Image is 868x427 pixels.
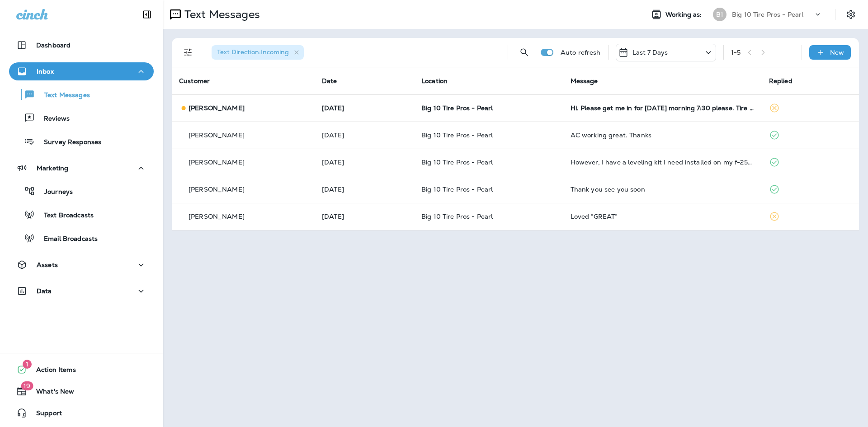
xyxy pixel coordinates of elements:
button: Filters [179,43,197,61]
div: However, I have a leveling kit I need installed on my f-250. I have the unopened kit, what would ... [571,159,755,166]
button: Search Messages [515,43,533,61]
p: Data [37,287,52,295]
div: Hi. Please get me in for Tuesday morning 7:30 please. Tire rotation . Oil change. Thank you. Dana [571,104,755,112]
p: Email Broadcasts [35,235,98,244]
span: Message [571,77,598,85]
div: Thank you see you soon [571,186,755,193]
span: Date [322,77,337,85]
span: Text Direction : Incoming [217,48,289,56]
button: Journeys [9,182,154,201]
span: 19 [21,381,33,390]
p: Text Messages [35,91,90,100]
p: Aug 8, 2025 10:27 AM [322,213,407,220]
span: Customer [179,77,210,85]
span: Big 10 Tire Pros - Pearl [421,212,493,221]
span: Action Items [27,366,76,377]
button: 19What's New [9,382,154,400]
p: [PERSON_NAME] [189,159,245,166]
p: [PERSON_NAME] [189,213,245,220]
div: AC working great. Thanks [571,131,755,139]
button: Reviews [9,108,154,127]
p: Dashboard [36,42,71,49]
button: Text Broadcasts [9,205,154,224]
p: Auto refresh [561,49,601,56]
button: Survey Responses [9,132,154,151]
p: Survey Responses [35,138,101,147]
p: Journeys [35,188,73,197]
button: Dashboard [9,36,154,54]
span: 1 [23,360,32,369]
p: Aug 13, 2025 10:23 AM [322,159,407,166]
p: Aug 14, 2025 07:12 PM [322,104,407,112]
p: Reviews [35,115,70,123]
span: What's New [27,388,74,399]
p: Marketing [37,164,68,172]
button: Inbox [9,62,154,80]
div: Loved “GREAT” [571,213,755,220]
button: Marketing [9,159,154,177]
span: Replied [769,77,793,85]
button: Settings [843,6,859,23]
p: New [830,49,844,56]
button: Collapse Sidebar [134,5,160,23]
span: Big 10 Tire Pros - Pearl [421,131,493,139]
div: B1 [713,8,726,21]
p: [PERSON_NAME] [189,131,245,139]
span: Location [421,77,448,85]
span: Big 10 Tire Pros - Pearl [421,104,493,112]
button: Support [9,404,154,422]
p: Assets [37,261,58,268]
p: Aug 13, 2025 10:30 AM [322,131,407,139]
button: 1Action Items [9,361,154,379]
span: Working as: [665,11,704,19]
div: Text Direction:Incoming [212,45,304,60]
p: Text Broadcasts [35,211,94,220]
p: [PERSON_NAME] [189,186,245,193]
div: 1 - 5 [731,49,741,56]
span: Big 10 Tire Pros - Pearl [421,158,493,166]
p: Big 10 Tire Pros - Pearl [732,11,803,18]
p: [PERSON_NAME] [189,104,245,112]
button: Text Messages [9,85,154,104]
p: Text Messages [181,8,260,21]
button: Assets [9,256,154,274]
button: Data [9,282,154,300]
span: Support [27,409,62,420]
span: Big 10 Tire Pros - Pearl [421,185,493,193]
p: Last 7 Days [632,49,668,56]
p: Inbox [37,68,54,75]
p: Aug 12, 2025 09:23 AM [322,186,407,193]
button: Email Broadcasts [9,229,154,248]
